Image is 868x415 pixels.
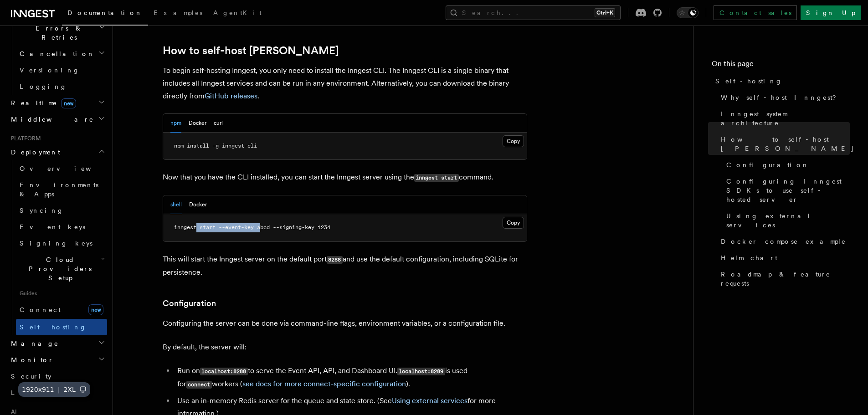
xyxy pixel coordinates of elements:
[801,5,861,20] a: Sign Up
[170,195,182,214] button: shell
[174,143,257,149] span: npm install -g inngest-cli
[717,266,850,292] a: Roadmap & feature requests
[20,306,61,313] span: Connect
[16,177,107,202] a: Environments & Apps
[16,255,101,282] span: Cloud Providers Setup
[20,165,113,172] span: Overview
[163,171,527,184] p: Now that you have the CLI installed, you can start the Inngest server using the command.
[20,207,64,214] span: Syncing
[205,92,257,100] a: GitHub releases
[7,368,107,384] a: Security
[726,177,850,204] span: Configuring Inngest SDKs to use self-hosted server
[7,135,41,142] span: Platform
[11,373,51,380] span: Security
[16,160,107,177] a: Overview
[163,253,527,279] p: This will start the Inngest server on the default port and use the default configuration, includi...
[327,256,343,264] code: 8288
[189,114,206,133] button: Docker
[721,93,842,102] span: Why self-host Inngest?
[148,3,208,25] a: Examples
[16,286,107,301] span: Guides
[721,109,850,128] span: Inngest system architecture
[20,240,92,247] span: Signing keys
[163,44,339,57] a: How to self-host [PERSON_NAME]
[88,304,103,315] span: new
[200,368,248,375] code: localhost:8288
[16,202,107,219] a: Syncing
[717,250,850,266] a: Helm chart
[163,341,527,354] p: By default, the server will:
[16,319,107,335] a: Self hosting
[189,195,207,214] button: Docker
[7,384,107,401] a: Limitations
[446,5,621,20] button: Search...Ctrl+K
[208,3,267,25] a: AgentKit
[11,389,77,396] span: Limitations
[714,5,797,20] a: Contact sales
[7,95,107,111] button: Realtimenew
[712,73,850,89] a: Self-hosting
[20,83,67,90] span: Logging
[20,323,87,331] span: Self hosting
[397,368,445,375] code: localhost:8289
[20,181,98,198] span: Environments & Apps
[163,317,527,330] p: Configuring the server can be done via command-line flags, environment variables, or a configurat...
[213,9,262,16] span: AgentKit
[723,208,850,233] a: Using external services
[186,381,212,389] code: connect
[20,67,80,74] span: Versioning
[7,98,76,108] span: Realtime
[16,62,107,78] a: Versioning
[67,9,143,16] span: Documentation
[721,253,777,262] span: Helm chart
[16,251,107,286] button: Cloud Providers Setup
[721,270,850,288] span: Roadmap & feature requests
[717,89,850,106] a: Why self-host Inngest?
[7,115,94,124] span: Middleware
[7,335,107,352] button: Manage
[7,352,107,368] button: Monitor
[154,9,202,16] span: Examples
[721,135,854,153] span: How to self-host [PERSON_NAME]
[723,157,850,173] a: Configuration
[16,46,107,62] button: Cancellation
[16,20,107,46] button: Errors & Retries
[7,160,107,335] div: Deployment
[175,364,527,391] li: Run on to serve the Event API, API, and Dashboard UI. is used for workers ( ).
[163,64,527,102] p: To begin self-hosting Inngest, you only need to install the Inngest CLI. The Inngest CLI is a sin...
[16,235,107,251] a: Signing keys
[392,396,467,405] a: Using external services
[242,379,406,388] a: see docs for more connect-specific configuration
[163,297,216,310] a: Configuration
[712,58,850,73] h4: On this page
[16,219,107,235] a: Event keys
[62,3,148,26] a: Documentation
[170,114,181,133] button: npm
[20,223,85,231] span: Event keys
[677,7,699,18] button: Toggle dark mode
[715,77,782,86] span: Self-hosting
[7,144,107,160] button: Deployment
[7,111,107,128] button: Middleware
[723,173,850,208] a: Configuring Inngest SDKs to use self-hosted server
[7,148,60,157] span: Deployment
[726,211,850,230] span: Using external services
[503,135,524,147] button: Copy
[174,224,330,231] span: inngest start --event-key abcd --signing-key 1234
[7,355,54,364] span: Monitor
[717,233,850,250] a: Docker compose example
[717,131,850,157] a: How to self-host [PERSON_NAME]
[16,24,99,42] span: Errors & Retries
[503,217,524,229] button: Copy
[61,98,76,108] span: new
[7,339,59,348] span: Manage
[414,174,459,182] code: inngest start
[726,160,809,169] span: Configuration
[721,237,846,246] span: Docker compose example
[717,106,850,131] a: Inngest system architecture
[16,301,107,319] a: Connectnew
[16,78,107,95] a: Logging
[16,49,95,58] span: Cancellation
[214,114,223,133] button: curl
[595,8,615,17] kbd: Ctrl+K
